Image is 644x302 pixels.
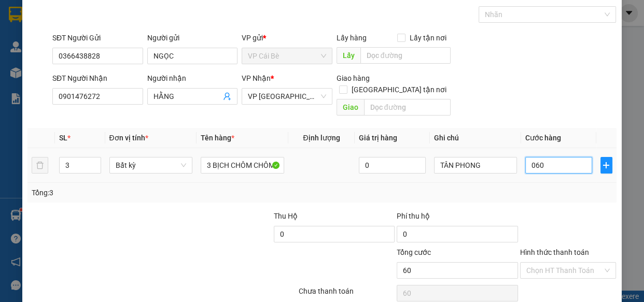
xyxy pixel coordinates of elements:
[520,248,589,256] label: Hình thức thanh toán
[600,157,612,174] button: plus
[242,74,271,82] span: VP Nhận
[397,248,431,256] span: Tổng cước
[147,73,238,84] div: Người nhận
[364,99,451,116] input: Dọc đường
[359,134,397,142] span: Giá trị hàng
[52,32,143,44] div: SĐT Người Gửi
[337,74,370,82] span: Giao hàng
[59,134,67,142] span: SL
[601,161,612,169] span: plus
[32,157,48,174] button: delete
[434,157,517,174] input: Ghi Chú
[109,134,148,142] span: Đơn vị tính
[274,212,298,220] span: Thu Hộ
[242,32,332,44] div: VP gửi
[248,89,326,104] span: VP Sài Gòn
[303,134,340,142] span: Định lượng
[32,187,249,198] div: Tổng: 3
[52,73,143,84] div: SĐT Người Nhận
[201,157,284,174] input: VD: Bàn, Ghế
[201,134,234,142] span: Tên hàng
[405,32,451,44] span: Lấy tận nơi
[359,157,426,174] input: 0
[360,47,451,64] input: Dọc đường
[116,157,187,173] span: Bất kỳ
[525,134,561,142] span: Cước hàng
[337,99,364,116] span: Giao
[430,128,522,148] th: Ghi chú
[337,47,360,64] span: Lấy
[347,84,451,95] span: [GEOGRAPHIC_DATA] tận nơi
[337,34,367,42] span: Lấy hàng
[147,32,238,44] div: Người gửi
[223,92,231,100] span: user-add
[397,210,517,226] div: Phí thu hộ
[248,48,326,64] span: VP Cái Bè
